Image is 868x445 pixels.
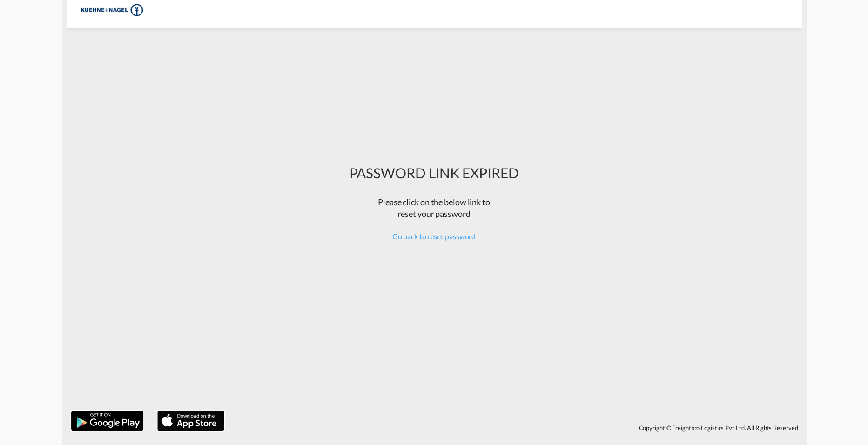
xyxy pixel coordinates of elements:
span: reset your password [397,209,470,219]
span: Please click on the below link to [378,197,490,207]
div: PASSWORD LINK EXPIRED [350,163,519,182]
img: apple.png [156,410,225,432]
div: Copyright © Freightbro Logistics Pvt Ltd. All Rights Reserved [229,420,802,436]
span: Go back to reset password [392,232,476,241]
img: google.png [70,410,144,432]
